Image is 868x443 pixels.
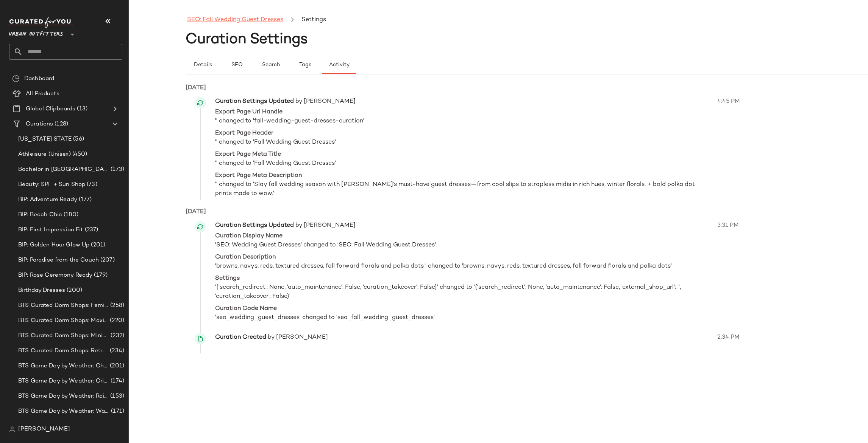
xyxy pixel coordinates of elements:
[215,150,713,159] span: Export Page Meta Title
[197,224,203,230] img: svg%3e
[18,135,72,144] span: [US_STATE] STATE
[75,105,87,113] span: (13)
[215,138,713,147] span: '' changed to 'Fall Wedding Guest Dresses'
[215,333,266,342] span: Curation Created
[18,165,109,174] span: Bachelor in [GEOGRAPHIC_DATA]: LP
[108,362,124,370] span: (201)
[18,316,108,325] span: BTS Curated Dorm Shops: Maximalist
[109,392,124,401] span: (153)
[65,286,82,295] span: (200)
[262,62,280,68] span: Search
[215,171,713,180] span: Export Page Meta Description
[18,301,109,310] span: BTS Curated Dorm Shops: Feminine
[109,301,124,310] span: (258)
[295,221,356,230] span: by [PERSON_NAME]
[18,271,92,280] span: BIP: Rose Ceremony Ready
[215,253,713,262] span: Curation Description
[215,313,713,322] span: 'seo_wedding_guest_dresses' changed to 'seo_fall_wedding_guest_dresses'
[215,262,713,271] span: 'browns, navys, reds, textured dresses, fall forward florals and polka dots ' changed to 'browns,...
[9,26,63,39] span: Urban Outfitters
[215,241,713,250] span: 'SEO: Wedding Guest Dresses' changed to 'SEO: Fall Wedding Guest Dresses'
[215,232,713,241] span: Curation Display Name
[92,271,108,280] span: (179)
[295,97,356,106] span: by [PERSON_NAME]
[83,226,98,234] span: (237)
[215,97,294,106] span: Curation Settings Updated
[215,108,713,117] span: Export Page Url Handle
[18,392,109,401] span: BTS Game Day by Weather: Rain Day Ready
[215,304,713,313] span: Curation Code Name
[717,222,739,229] span: 3:31 PM
[193,62,212,68] span: Details
[186,32,308,47] span: Curation Settings
[109,377,124,386] span: (174)
[215,180,713,198] span: '' changed to 'Slay fall wedding season with [PERSON_NAME]’s must-have guest dresses—from cool sl...
[72,135,84,144] span: (56)
[18,226,83,234] span: BIP: First Impression Fit
[300,15,328,25] li: Settings
[89,241,105,249] span: (201)
[18,362,108,370] span: BTS Game Day by Weather: Chilly Kickoff
[717,334,740,341] span: 2:34 PM
[108,316,124,325] span: (220)
[18,180,85,189] span: Beauty: SPF + Sun Shop
[12,75,20,82] img: svg%3e
[231,62,242,68] span: SEO
[215,274,713,283] span: Settings
[53,120,68,129] span: (128)
[215,129,713,138] span: Export Page Header
[26,105,75,113] span: Global Clipboards
[187,15,283,25] a: SEO: Fall Wedding Guest Dresses
[215,283,713,301] span: '{'search_redirect': None, 'auto_maintenance': False, 'curation_takeover': False}' changed to '{'...
[109,331,124,340] span: (232)
[99,256,115,265] span: (207)
[109,165,124,174] span: (173)
[268,333,328,342] span: by [PERSON_NAME]
[109,407,124,416] span: (171)
[18,150,71,159] span: Athleisure (Unisex)
[18,331,109,340] span: BTS Curated Dorm Shops: Minimalist
[18,195,77,204] span: BIP: Adventure Ready
[197,100,203,106] img: svg%3e
[197,336,203,342] img: svg%3e
[18,256,99,265] span: BIP: Paradise from the Couch
[215,159,713,168] span: '' changed to 'Fall Wedding Guest Dresses'
[26,120,53,129] span: Curations
[215,221,294,230] span: Curation Settings Updated
[9,426,15,432] img: svg%3e
[26,90,59,98] span: All Products
[18,347,108,355] span: BTS Curated Dorm Shops: Retro+ Boho
[85,180,97,189] span: (73)
[18,407,109,416] span: BTS Game Day by Weather: Warm & Sunny
[215,117,713,126] span: '' changed to 'fall-wedding-guest-dresses-curation'
[18,377,109,386] span: BTS Game Day by Weather: Crisp & Cozy
[24,74,54,83] span: Dashboard
[18,241,89,249] span: BIP: Golden Hour Glow Up
[18,425,70,434] span: [PERSON_NAME]
[717,98,740,105] span: 4:45 PM
[18,211,62,219] span: BIP: Beach Chic
[71,150,87,159] span: (450)
[62,211,78,219] span: (180)
[298,62,311,68] span: Tags
[328,62,349,68] span: Activity
[18,286,65,295] span: Birthday Dresses
[9,17,73,28] img: cfy_white_logo.C9jOOHJF.svg
[108,347,124,355] span: (234)
[77,195,92,204] span: (177)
